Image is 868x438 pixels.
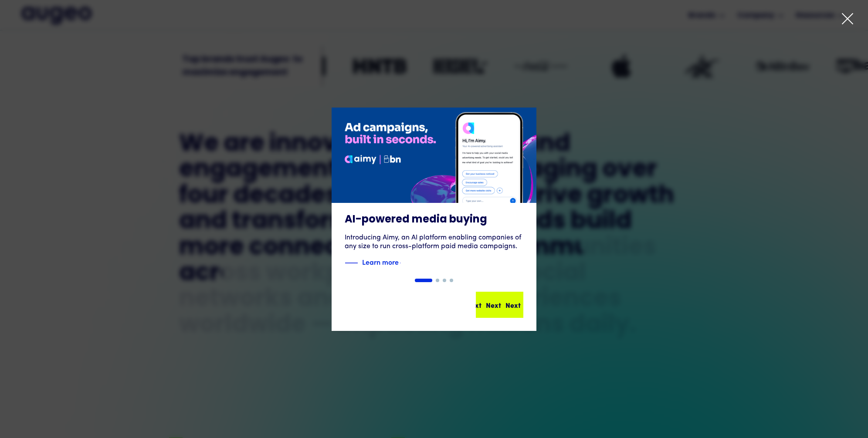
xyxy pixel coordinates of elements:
h3: AI-powered media buying [345,213,523,226]
strong: Learn more [362,257,399,266]
img: Blue decorative line [345,258,358,268]
a: AI-powered media buyingIntroducing Aimy, an AI platform enabling companies of any size to run cro... [332,108,536,279]
div: Introducing Aimy, an AI platform enabling companies of any size to run cross-platform paid media ... [345,233,523,251]
div: Next [468,300,484,310]
div: Show slide 3 of 4 [443,279,446,282]
div: Show slide 1 of 4 [415,279,432,282]
img: Blue text arrow [400,258,413,268]
a: NextNextNext [476,292,523,318]
div: Show slide 2 of 4 [436,279,439,282]
div: Next [488,300,503,310]
div: Next [508,300,523,310]
div: Show slide 4 of 4 [450,279,453,282]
